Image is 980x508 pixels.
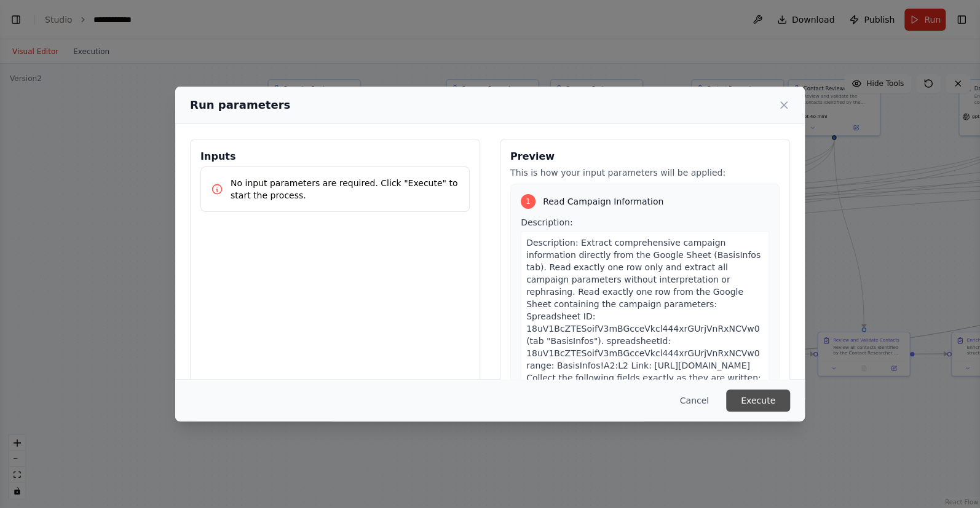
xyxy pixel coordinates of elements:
[670,389,719,412] button: Cancel
[231,177,459,201] p: No input parameters are required. Click "Execute" to start the process.
[543,195,663,208] span: Read Campaign Information
[521,217,572,227] span: Description:
[510,149,780,164] h3: Preview
[190,96,290,114] h2: Run parameters
[521,194,535,209] div: 1
[510,166,780,179] p: This is how your input parameters will be applied:
[726,389,790,412] button: Execute
[526,238,761,444] span: Description: Extract comprehensive campaign information directly from the Google Sheet (BasisInfo...
[200,149,470,164] h3: Inputs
